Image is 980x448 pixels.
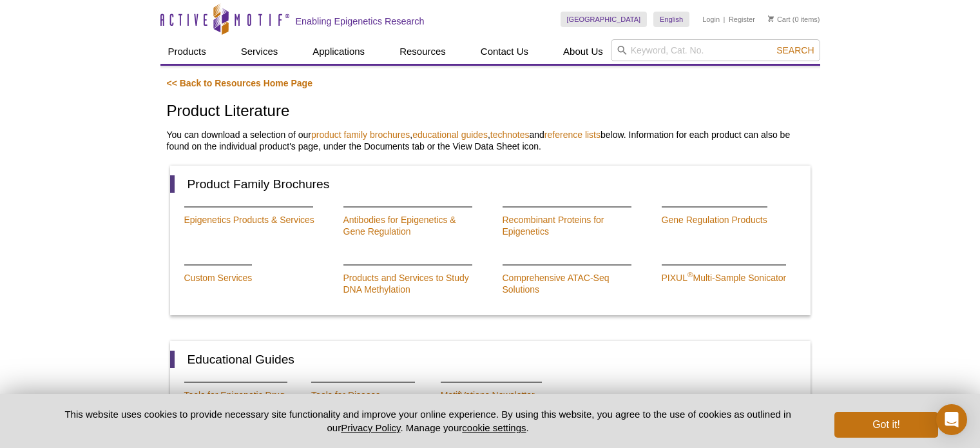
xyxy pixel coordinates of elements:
img: Gene Regulation Products [662,206,767,208]
a: Gene Regulation Products Gene Regulation Products [648,201,767,240]
a: Resources [392,39,454,64]
a: Login [702,15,720,24]
p: PIXUL Multi-Sample Sonicator [662,272,787,284]
a: Products [160,39,214,64]
a: educational guides [412,130,488,140]
p: Products and Services to Study DNA Methylation [343,272,479,295]
a: product family brochures [311,130,410,140]
img: PIXUL Sonicator [662,264,787,266]
p: Gene Regulation Products [662,214,767,226]
button: Got it! [834,412,937,438]
a: [GEOGRAPHIC_DATA] [561,12,648,27]
p: Antibodies for Epigenetics & Gene Regulation [343,214,479,237]
sup: ® [687,270,693,278]
a: Register [729,15,755,24]
a: Recombinant Proteins for Epigenetics Research Recombinant Proteins for Epigenetics [488,201,638,252]
img: Epigenetic Services [184,206,313,208]
a: technotes [490,130,530,140]
span: Search [776,45,814,55]
h1: Product Literature [167,102,814,121]
p: Comprehensive ATAC-Seq Solutions [503,272,638,295]
img: Epigenetic Services [184,264,253,266]
p: Tools for Epigenetic Drug Discovery [184,389,288,413]
p: Epigenetics Products & Services [184,214,314,226]
a: Cart [768,15,791,24]
a: Drug Discovery Tools for Epigenetic Drug Discovery [170,376,288,427]
a: << Back to Resources Home Page [167,78,312,88]
img: DNA Methylation [343,264,472,266]
a: reference lists [544,130,600,140]
h2: Enabling Epigenetics Research [296,15,425,27]
p: You can download a selection of our , , and below. Information for each product can also be found... [167,129,814,152]
p: Tools for Disease Research [311,389,415,413]
a: Epigenetic Services Epigenetics Products & Services [170,201,314,240]
p: Custom Services [184,272,253,284]
li: (0 items) [768,12,820,27]
a: ATAC-Seq Solutions Comprehensive ATAC-Seq Solutions [488,259,638,310]
img: Recombinant Proteins for Epigenetics Research [503,206,631,208]
p: This website uses cookies to provide necessary site functionality and improve your online experie... [43,407,814,434]
img: Disease Research [311,382,415,383]
input: Keyword, Cat. No. [611,39,820,61]
a: Privacy Policy [341,422,400,433]
li: | [724,12,725,27]
a: PIXUL Sonicator PIXUL®Multi-Sample Sonicator [648,259,787,298]
button: Search [773,44,818,56]
h2: Product Family Brochures [170,175,798,193]
img: Your Cart [768,15,774,22]
a: Contact Us [473,39,536,64]
img: ATAC-Seq Solutions [503,264,631,266]
a: DNA Methylation Products and Services to Study DNA Methylation [329,259,479,310]
h2: Educational Guides [170,351,798,368]
a: About Us [555,39,611,64]
div: Open Intercom Messenger [936,404,967,435]
a: Newsletter archive MotifVations Newsletter archive [425,378,543,426]
a: Disease Research Tools for Disease Research [297,376,415,427]
p: MotifVations Newsletter archive [425,389,543,413]
img: Antibodies [343,206,472,208]
a: Epigenetic Services Custom Services [170,259,253,298]
button: cookie settings [462,422,526,433]
a: Services [233,39,286,64]
img: Drug Discovery [184,382,288,383]
a: Antibodies Antibodies for Epigenetics & Gene Regulation [329,201,479,252]
a: Applications [305,39,372,64]
p: Recombinant Proteins for Epigenetics [503,214,638,237]
img: Newsletter archive [441,382,543,383]
a: English [653,12,689,27]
